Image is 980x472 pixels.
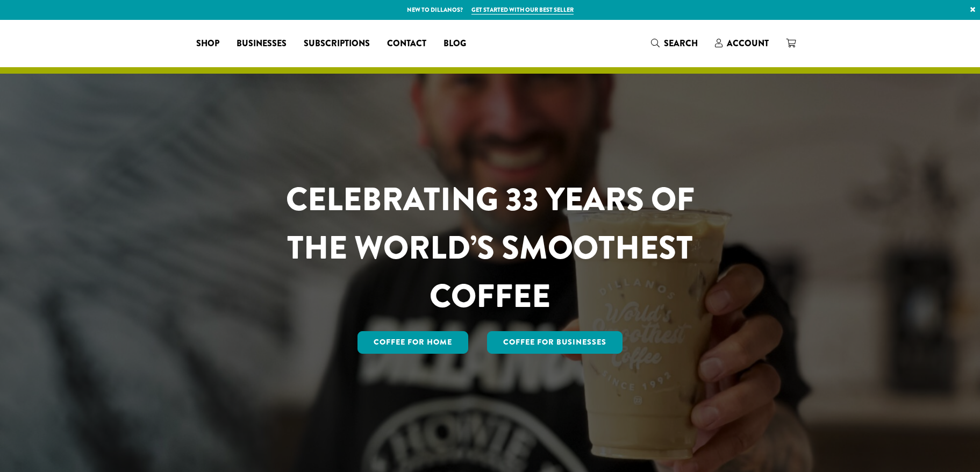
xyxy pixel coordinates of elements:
span: Search [664,37,698,49]
span: Shop [196,37,219,51]
span: Contact [387,37,426,51]
span: Businesses [237,37,287,51]
a: Get started with our best seller [471,5,574,15]
a: Shop [188,35,228,52]
a: Search [642,34,706,52]
span: Account [727,37,769,49]
span: Blog [443,37,466,51]
h1: CELEBRATING 33 YEARS OF THE WORLD’S SMOOTHEST COFFEE [254,175,726,320]
a: Coffee for Home [357,331,468,354]
span: Subscriptions [304,37,370,51]
a: Coffee For Businesses [487,331,623,354]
